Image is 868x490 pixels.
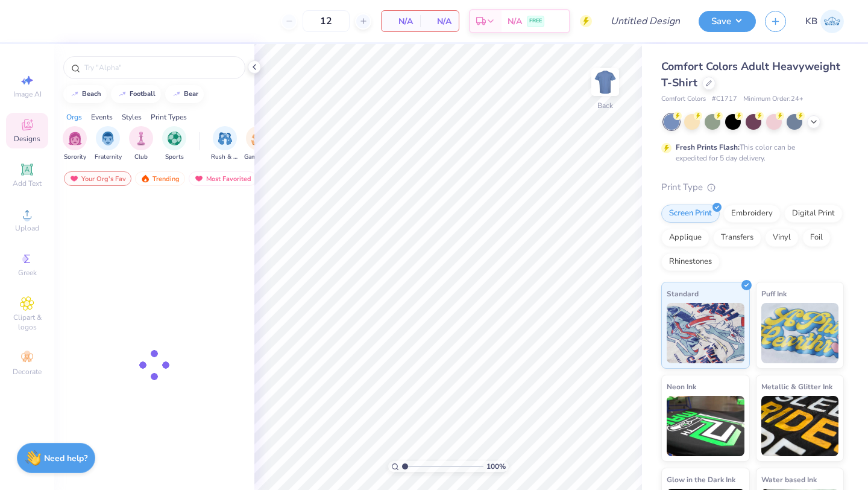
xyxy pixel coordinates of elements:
span: KB [805,14,817,28]
div: This color can be expedited for 5 day delivery. [676,142,824,164]
img: trend_line.gif [118,91,127,98]
span: Neon Ink [667,380,696,393]
span: Water based Ink [761,473,817,486]
img: Game Day Image [251,132,265,145]
img: most_fav.gif [194,174,204,183]
div: Applique [661,229,709,247]
button: filter button [95,126,122,162]
div: Most Favorited [189,171,257,186]
span: N/A [389,15,413,28]
span: N/A [427,15,451,28]
img: most_fav.gif [69,174,79,183]
input: – – [303,10,350,32]
span: Greek [18,268,37,278]
div: filter for Club [129,126,153,162]
span: Upload [15,223,39,233]
input: Try "Alpha" [83,62,237,74]
a: KB [805,10,844,33]
div: bear [184,91,198,97]
div: Embroidery [723,205,781,223]
span: Minimum Order: 24 + [743,94,804,104]
div: Transfers [713,229,761,247]
span: Glow in the Dark Ink [667,473,735,486]
span: N/A [508,15,522,28]
div: Your Org's Fav [64,171,131,186]
div: Print Type [661,180,844,194]
span: Club [134,153,148,162]
span: Image AI [13,89,42,99]
div: Foil [802,229,831,247]
span: Standard [667,287,699,300]
span: Metallic & Glitter Ink [761,380,832,393]
div: Rhinestones [661,253,720,271]
div: Vinyl [765,229,799,247]
button: bear [165,85,204,103]
div: filter for Sorority [63,126,87,162]
span: Game Day [244,153,272,162]
strong: Need help? [44,453,87,464]
img: Neon Ink [667,396,744,456]
span: Decorate [13,367,42,377]
button: beach [63,85,107,103]
span: 100 % [486,461,506,472]
span: Add Text [13,179,42,188]
div: football [130,91,156,97]
div: filter for Fraternity [95,126,122,162]
button: football [111,85,161,103]
span: Comfort Colors [661,94,706,104]
span: FREE [529,17,542,25]
strong: Fresh Prints Flash: [676,142,740,152]
span: Sorority [64,153,86,162]
img: Standard [667,303,744,363]
span: Puff Ink [761,287,787,300]
button: filter button [63,126,87,162]
img: Metallic & Glitter Ink [761,396,839,456]
span: Sports [165,153,184,162]
button: filter button [129,126,153,162]
div: filter for Rush & Bid [211,126,239,162]
div: Screen Print [661,205,720,223]
div: Trending [135,171,185,186]
div: Digital Print [784,205,843,223]
img: Sports Image [168,132,181,145]
div: filter for Sports [162,126,186,162]
button: filter button [244,126,272,162]
button: Save [699,11,756,32]
img: trend_line.gif [172,91,181,98]
button: filter button [162,126,186,162]
div: beach [82,91,101,97]
span: Clipart & logos [6,313,48,332]
img: trending.gif [140,174,150,183]
div: Back [597,100,613,111]
span: # C1717 [712,94,737,104]
img: Sorority Image [68,132,82,145]
div: Orgs [66,112,82,122]
button: filter button [211,126,239,162]
img: Puff Ink [761,303,839,363]
img: Rush & Bid Image [218,132,232,145]
div: Events [91,112,113,122]
span: Rush & Bid [211,153,239,162]
input: Untitled Design [601,9,690,33]
img: Back [593,70,617,94]
div: Print Types [151,112,187,122]
img: trend_line.gif [70,91,80,98]
span: Designs [14,134,40,144]
img: Club Image [134,132,148,145]
span: Fraternity [95,153,122,162]
img: Kaili Brenner [820,10,844,33]
div: filter for Game Day [244,126,272,162]
img: Fraternity Image [101,132,115,145]
span: Comfort Colors Adult Heavyweight T-Shirt [661,59,840,90]
div: Styles [122,112,142,122]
